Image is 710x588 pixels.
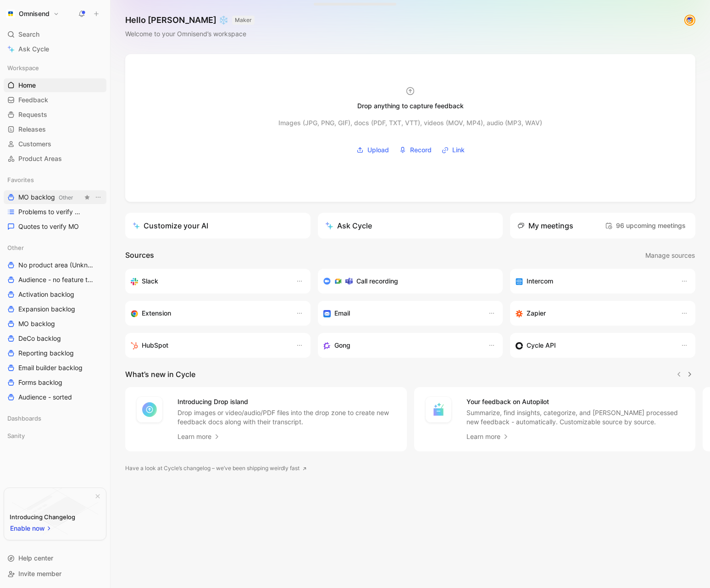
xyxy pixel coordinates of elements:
span: Sanity [7,431,25,440]
a: Expansion backlog [4,302,106,316]
h4: Your feedback on Autopilot [466,396,685,407]
div: Sync your customers, send feedback and get updates in Slack [131,276,287,287]
a: Audience - sorted [4,390,106,404]
a: Feedback [4,93,106,107]
a: Product Areas [4,152,106,166]
a: No product area (Unknowns) [4,258,106,272]
a: Home [4,78,106,92]
span: DeCo backlog [18,334,61,343]
span: Forms backlog [18,378,62,387]
button: OmnisendOmnisend [4,7,61,20]
span: Product Areas [18,154,62,163]
h3: Extension [142,308,171,319]
span: 96 upcoming meetings [605,220,686,231]
span: Help center [18,554,53,562]
button: View actions [94,193,103,202]
div: Favorites [4,173,106,187]
button: Enable now [10,522,53,534]
div: Sync customers & send feedback from custom sources. Get inspired by our favorite use case [516,340,671,351]
h3: Zapier [527,308,546,319]
span: Upload [367,144,389,155]
a: Requests [4,108,106,122]
span: Reporting backlog [18,349,74,358]
button: View actions [94,290,103,299]
span: Email builder backlog [18,363,83,372]
div: Other [4,241,106,255]
a: Activation backlog [4,288,106,301]
a: Reporting backlog [4,346,106,360]
h3: Gong [334,340,350,351]
button: View actions [94,275,103,284]
img: avatar [685,16,694,25]
span: MO backlog [18,319,55,328]
h3: Slack [142,276,158,287]
a: Customize your AI [125,213,311,239]
button: View actions [94,349,103,358]
div: Customize your AI [133,220,208,231]
span: Favorites [7,175,34,184]
span: MO backlog [18,193,73,202]
div: Workspace [4,61,106,75]
div: Drop anything to capture feedback [357,100,464,111]
button: View actions [94,319,103,328]
h4: Introducing Drop island [177,396,396,407]
span: Other [7,243,24,252]
div: Docs, images, videos, audio files, links & more [320,5,362,8]
span: No product area (Unknowns) [18,261,94,270]
span: Expansion backlog [18,305,75,314]
p: Summarize, find insights, categorize, and [PERSON_NAME] processed new feedback - automatically. C... [466,408,685,427]
span: Link [452,144,465,155]
span: Customers [18,139,51,149]
div: Help center [4,551,106,565]
div: Dashboards [4,411,106,428]
span: Requests [18,110,47,119]
p: Drop images or video/audio/PDF files into the drop zone to create new feedback docs along with th... [177,408,396,427]
h2: What’s new in Cycle [125,369,195,380]
div: Sanity [4,429,106,445]
span: Audience - sorted [18,393,72,402]
div: Drop anything here to capture feedback [320,0,362,4]
div: Capture feedback from thousands of sources with Zapier (survey results, recordings, sheets, etc). [516,308,671,319]
div: Sync your customers, send feedback and get updates in Intercom [516,276,671,287]
div: Welcome to your Omnisend’s workspace [125,28,255,39]
span: Workspace [7,63,39,72]
button: Ask Cycle [318,213,503,239]
a: Forms backlog [4,376,106,389]
a: Have a look at Cycle’s changelog – we’ve been shipping weirdly fast [125,464,307,473]
button: View actions [94,207,103,216]
span: Problems to verify MO [18,207,83,216]
h1: Omnisend [19,10,50,18]
a: MO backlog [4,317,106,331]
button: View actions [94,378,103,387]
button: View actions [94,222,103,231]
span: Dashboards [7,414,41,423]
button: Link [438,143,468,157]
span: Home [18,81,36,90]
h3: Email [334,308,350,319]
span: Releases [18,125,46,134]
button: 96 upcoming meetings [603,218,688,233]
span: Enable now [10,523,46,534]
div: OtherNo product area (Unknowns)Audience - no feature tagActivation backlogExpansion backlogMO bac... [4,241,106,404]
span: Other [59,194,73,201]
span: Invite member [18,570,61,577]
span: Quotes to verify MO [18,222,79,231]
div: Ask Cycle [325,220,372,231]
a: Ask Cycle [4,42,106,56]
a: Email builder backlog [4,361,106,375]
button: View actions [94,305,103,314]
div: Sanity [4,429,106,443]
h2: Sources [125,250,154,261]
button: Record [396,143,435,157]
span: Ask Cycle [18,44,49,55]
a: MO backlogOtherView actions [4,190,106,204]
img: bg-BLZuj68n.svg [12,488,98,535]
div: Capture feedback from anywhere on the web [131,308,287,319]
span: Manage sources [645,250,695,261]
button: Upload [353,143,392,157]
div: Search [4,28,106,41]
span: Search [18,29,39,40]
a: Learn more [177,431,221,442]
div: Invite member [4,567,106,581]
div: My meetings [517,220,573,231]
